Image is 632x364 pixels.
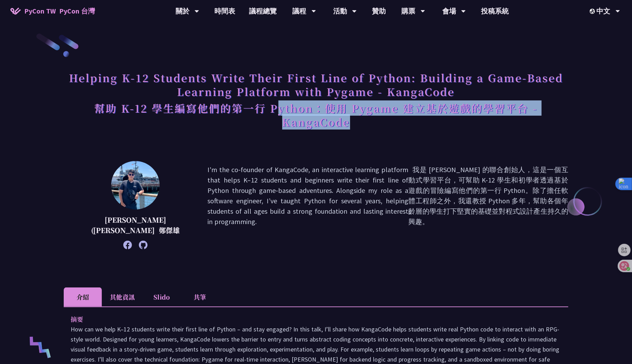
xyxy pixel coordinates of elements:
img: Chieh-Hung (Jeff) Cheng [111,161,160,210]
li: 介紹 [64,287,102,307]
font: 幫助 K-12 學生編寫他們的第一行 Python：使用 Pygame 建立基於遊戲的學習平台 - KangaCode [95,100,538,130]
li: 其他資訊 [102,287,143,307]
a: PyCon TW PyCon 台灣 [3,2,102,20]
li: 共筆 [181,287,219,307]
img: Locale Icon [590,9,597,14]
font: 鄭傑雄 [159,225,180,235]
p: 摘要 [71,314,548,324]
font: 我是 [PERSON_NAME] 的聯合創始人，這是一個互動式學習平台，可幫助 K-12 學生和初學者透過基於遊戲的冒險編寫他們的第一行 Python。除了擔任軟體工程師之外，我還教授 Pyth... [409,165,568,226]
img: Home icon of PyCon TW 2025 [10,8,21,15]
li: Slido [143,287,181,307]
font: PyCon 台灣 [59,7,95,15]
p: I'm the co-founder of KangaCode, an interactive learning platform that helps K–12 students and be... [207,165,568,246]
span: PyCon TW [24,6,95,16]
h1: Helping K-12 Students Write Their First Line of Python: Building a Game-Based Learning Platform w... [64,67,568,135]
p: [PERSON_NAME] ([PERSON_NAME] [81,215,190,236]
